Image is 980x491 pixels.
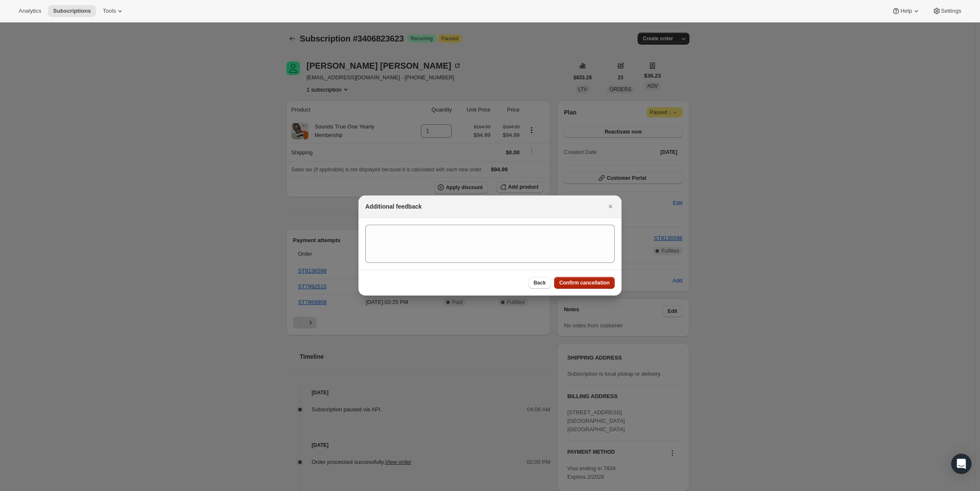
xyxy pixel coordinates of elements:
[103,8,116,14] span: Tools
[605,201,616,212] button: Close
[554,277,615,289] button: Confirm cancellation
[887,5,925,17] button: Help
[19,8,41,14] span: Analytics
[559,279,610,286] span: Confirm cancellation
[365,202,422,211] h2: Additional feedback
[951,454,972,474] div: Open Intercom Messenger
[900,8,912,14] span: Help
[927,5,966,17] button: Settings
[534,279,546,286] span: Back
[941,8,961,14] span: Settings
[53,8,91,14] span: Subscriptions
[98,5,129,17] button: Tools
[529,277,551,289] button: Back
[14,5,46,17] button: Analytics
[48,5,96,17] button: Subscriptions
